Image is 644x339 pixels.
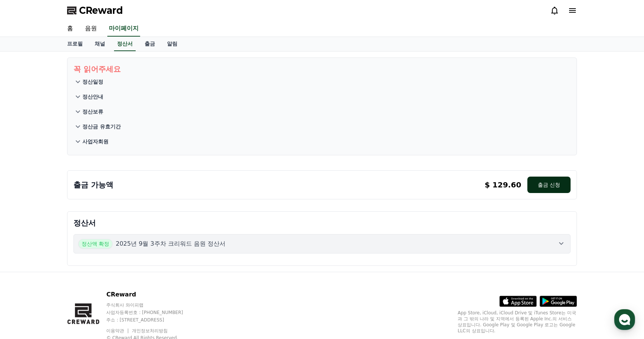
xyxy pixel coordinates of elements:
[64,147,76,152] b: 채널톡
[73,64,571,74] p: 꼭 읽어주세요
[82,123,121,130] p: 정산금 유효기간
[484,180,521,190] p: $ 129.60
[106,317,197,323] p: 주소 : [STREET_ADDRESS]
[61,37,89,51] a: 프로필
[31,86,131,101] div: 안녕하세요. 크리워드 출금은 마이페이지 - [GEOGRAPHIC_DATA]에서 확인하실 수 있습니다!
[73,89,571,104] button: 정산안내
[31,79,55,86] div: Creward
[132,328,168,333] a: 개인정보처리방침
[458,310,577,334] p: App Store, iCloud, iCloud Drive 및 iTunes Store는 미국과 그 밖의 나라 및 지역에서 등록된 Apple Inc.의 서비스 상표입니다. Goo...
[106,328,130,333] a: 이용약관
[527,177,571,193] button: 출금 신청
[107,21,140,37] a: 마이페이지
[73,74,571,89] button: 정산일정
[9,56,53,68] h1: CReward
[2,237,49,255] a: 홈
[23,248,28,254] span: 홈
[9,76,136,104] a: Creward3시간 전 안녕하세요. 크리워드 출금은 마이페이지 - [GEOGRAPHIC_DATA]에서 확인하실 수 있습니다!
[82,93,103,100] p: 정산안내
[73,134,571,149] button: 사업자회원
[10,108,135,126] a: 메시지를 입력하세요.
[73,104,571,119] button: 정산보류
[46,129,108,135] span: 몇 분 내 답변 받으실 수 있어요
[68,248,77,254] span: 대화
[82,108,103,115] p: 정산보류
[57,147,89,153] a: 채널톡이용중
[16,113,69,121] span: 메시지를 입력하세요.
[82,138,108,145] p: 사업자회원
[73,234,571,254] button: 정산액 확정 2025년 9월 3주차 크리워드 음원 정산서
[59,80,76,85] div: 3시간 전
[116,239,225,248] p: 2025년 9월 3주차 크리워드 음원 정산서
[139,37,161,51] a: 출금
[106,310,197,315] p: 사업자등록번호 : [PHONE_NUMBER]
[64,147,89,152] span: 이용중
[95,59,136,68] button: 운영시간 보기
[67,4,123,16] a: CReward
[73,218,571,228] p: 정산서
[82,78,103,85] p: 정산일정
[79,21,103,37] a: 음원
[49,237,96,255] a: 대화
[161,37,183,51] a: 알림
[89,37,111,51] a: 채널
[115,248,124,254] span: 설정
[98,60,128,67] span: 운영시간 보기
[96,237,143,255] a: 설정
[106,302,197,308] p: 주식회사 와이피랩
[73,119,571,134] button: 정산금 유효기간
[78,239,113,249] span: 정산액 확정
[79,4,123,16] span: CReward
[114,37,136,51] a: 정산서
[61,21,79,37] a: 홈
[73,180,113,190] p: 출금 가능액
[106,290,197,299] p: CReward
